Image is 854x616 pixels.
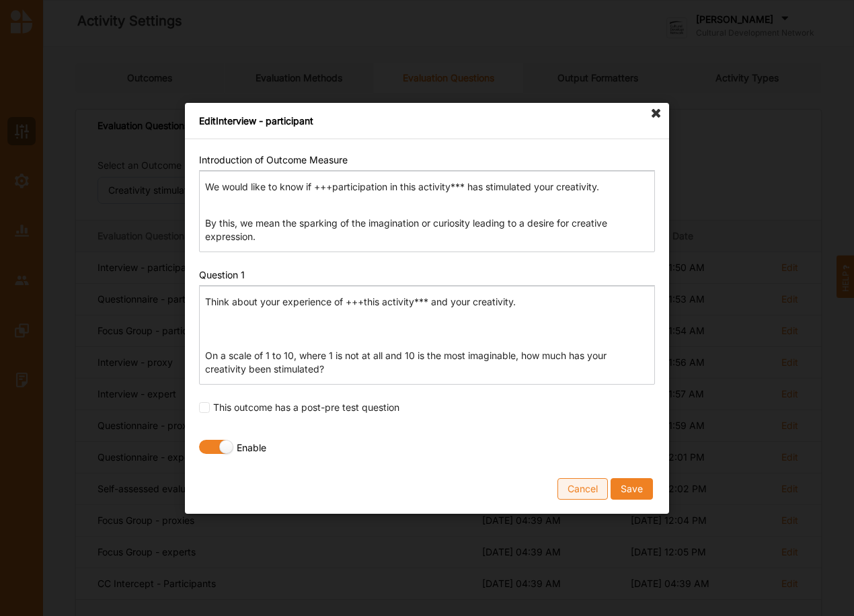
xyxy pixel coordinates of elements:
label: Question 1 [199,269,245,280]
p: Think about your experience of +++this activity*** and your creativity. On a scale of 1 to 10, wh... [205,295,648,376]
button: Save [611,477,653,499]
div: Editor editing area: main. Press Alt+0 for help. [199,171,655,252]
button: Cancel [557,477,608,499]
div: Editor editing area: main. Press Alt+0 for help. [199,286,655,385]
div: This outcome has a post-pre test question [199,401,655,414]
label: Enable [237,442,266,457]
p: By this, we mean the sparking of the imagination or curiosity leading to a desire for creative ex... [205,202,648,243]
div: Edit Interview - participant [185,103,669,139]
p: We would like to know if +++participation in this activity*** has stimulated your creativity. [205,180,648,193]
label: Introduction of Outcome Measure [199,154,348,165]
